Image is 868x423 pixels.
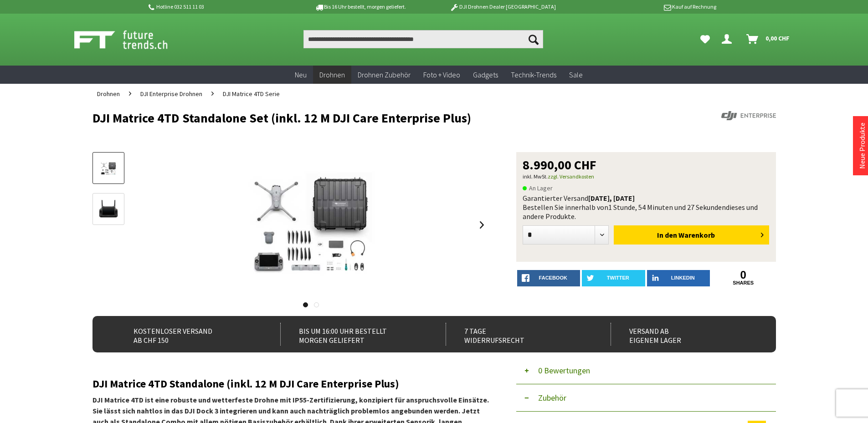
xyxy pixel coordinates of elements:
span: Technik-Trends [511,70,556,79]
span: An Lager [523,183,553,194]
h2: DJI Matrice 4TD Standalone (inkl. 12 M DJI Care Enterprise Plus) [92,378,489,390]
span: Drohnen [97,90,120,98]
span: Foto + Video [423,70,460,79]
a: Drohnen [313,66,351,84]
a: Dein Konto [718,30,739,48]
span: Sale [569,70,583,79]
a: Neu [288,66,313,84]
span: Drohnen Zubehör [358,70,411,79]
p: DJI Drohnen Dealer [GEOGRAPHIC_DATA] [431,1,574,12]
span: 1 Stunde, 54 Minuten und 27 Sekunden [608,203,726,212]
h1: DJI Matrice 4TD Standalone Set (inkl. 12 M DJI Care Enterprise Plus) [92,111,639,125]
a: Gadgets [467,66,504,84]
img: DJI Enterprise [721,111,776,120]
a: Meine Favoriten [696,30,714,48]
span: Drohnen [319,70,345,79]
span: LinkedIn [671,275,695,280]
a: Neue Produkte [858,122,867,169]
button: 0 Bewertungen [516,357,776,384]
div: Bis um 16:00 Uhr bestellt Morgen geliefert [280,323,426,346]
a: Drohnen Zubehör [351,66,417,84]
span: facebook [539,275,567,280]
p: Bis 16 Uhr bestellt, morgen geliefert. [289,1,431,12]
img: Vorschau: DJI Matrice 4TD Standalone Set (inkl. 12 M DJI Care Enterprise Plus) [95,159,122,178]
div: 7 Tage Widerrufsrecht [446,323,591,346]
a: zzgl. Versandkosten [548,173,594,180]
a: 0 [712,270,775,280]
span: twitter [607,275,629,280]
span: 8.990,00 CHF [523,158,596,171]
div: Versand ab eigenem Lager [611,323,756,346]
span: DJI Matrice 4TD Serie [223,90,280,98]
p: Hotline 032 511 11 03 [147,1,289,12]
p: Kauf auf Rechnung [574,1,716,12]
div: Garantierter Versand Bestellen Sie innerhalb von dieses und andere Produkte. [523,194,770,221]
a: DJI Enterprise Drohnen [136,84,207,104]
a: facebook [517,270,580,286]
img: Shop Futuretrends - zur Startseite wechseln [74,28,188,51]
a: Foto + Video [417,66,467,84]
a: shares [712,280,775,286]
b: [DATE], [DATE] [588,194,635,203]
a: Warenkorb [743,30,794,48]
button: Suchen [524,30,543,48]
input: Produkt, Marke, Kategorie, EAN, Artikelnummer… [303,30,543,48]
a: twitter [582,270,645,286]
span: Neu [295,70,307,79]
span: DJI Enterprise Drohnen [140,90,202,98]
a: Sale [563,66,589,84]
div: Kostenloser Versand ab CHF 150 [115,323,261,346]
img: DJI Matrice 4TD Standalone Set (inkl. 12 M DJI Care Enterprise Plus) [210,152,412,298]
p: inkl. MwSt. [523,171,770,182]
span: In den [657,230,677,240]
span: Gadgets [473,70,498,79]
span: Warenkorb [678,230,715,240]
button: In den Warenkorb [614,225,769,245]
a: DJI Matrice 4TD Serie [218,84,284,104]
a: Technik-Trends [504,66,563,84]
a: LinkedIn [647,270,710,286]
button: Zubehör [516,384,776,412]
span: 0,00 CHF [765,31,790,46]
a: Drohnen [92,84,124,104]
